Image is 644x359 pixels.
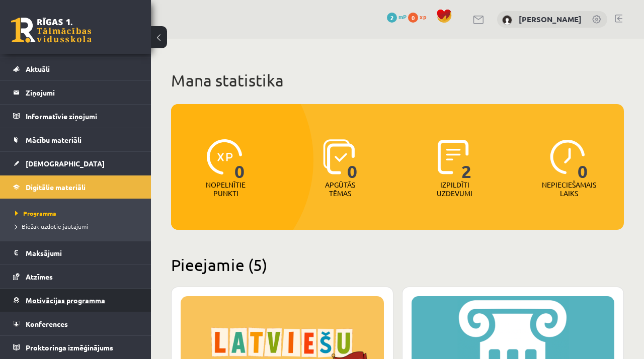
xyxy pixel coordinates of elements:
[13,241,138,264] a: Maksājumi
[26,319,68,328] span: Konferences
[542,181,596,198] p: Nepieciešamais laiks
[13,81,138,104] a: Ziņojumi
[26,183,86,192] span: Digitālie materiāli
[438,139,469,174] img: icon-completed-tasks-ad58ae20a441b2904462921112bc710f1caf180af7a3daa7317a5a94f2d26646.svg
[26,343,113,352] span: Proktoringa izmēģinājums
[26,81,138,104] legend: Ziņojumi
[26,296,105,305] span: Motivācijas programma
[13,128,138,151] a: Mācību materiāli
[11,18,92,43] a: Rīgas 1. Tālmācības vidusskola
[578,139,588,181] span: 0
[234,139,245,181] span: 0
[26,241,138,264] legend: Maksājumi
[171,70,624,91] h1: Mana statistika
[15,222,88,230] span: Biežāk uzdotie jautājumi
[13,289,138,312] a: Motivācijas programma
[15,209,56,217] span: Programma
[207,139,242,174] img: icon-xp-0682a9bc20223a9ccc6f5883a126b849a74cddfe5390d2b41b4391c66f2066e7.svg
[171,255,624,275] h2: Pieejamie (5)
[347,139,358,181] span: 0
[13,265,138,288] a: Atzīmes
[26,135,82,144] span: Mācību materiāli
[13,57,138,80] a: Aktuāli
[26,159,105,168] span: [DEMOGRAPHIC_DATA]
[206,181,246,198] p: Nopelnītie punkti
[26,105,138,128] legend: Informatīvie ziņojumi
[13,312,138,335] a: Konferences
[13,175,138,199] a: Digitālie materiāli
[408,13,431,21] a: 0 xp
[15,222,141,231] a: Biežāk uzdotie jautājumi
[26,272,53,281] span: Atzīmes
[461,139,472,181] span: 2
[13,152,138,175] a: [DEMOGRAPHIC_DATA]
[15,209,141,218] a: Programma
[435,181,474,198] p: Izpildīti uzdevumi
[387,13,407,21] a: 2 mP
[13,336,138,359] a: Proktoringa izmēģinājums
[408,13,418,23] span: 0
[420,13,426,21] span: xp
[550,139,585,174] img: icon-clock-7be60019b62300814b6bd22b8e044499b485619524d84068768e800edab66f18.svg
[323,139,355,174] img: icon-learned-topics-4a711ccc23c960034f471b6e78daf4a3bad4a20eaf4de84257b87e66633f6470.svg
[398,13,407,21] span: mP
[502,15,512,25] img: Marija Vorobeja
[519,14,582,24] a: [PERSON_NAME]
[26,64,50,73] span: Aktuāli
[320,181,360,198] p: Apgūtās tēmas
[387,13,397,23] span: 2
[13,105,138,128] a: Informatīvie ziņojumi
